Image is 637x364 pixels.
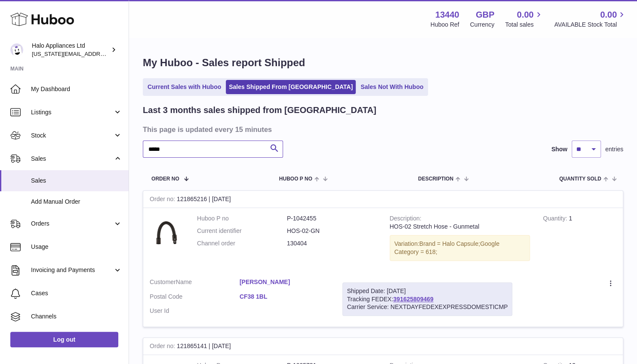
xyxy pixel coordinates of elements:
span: Order No [151,176,179,182]
span: Usage [31,243,122,251]
div: 121865216 | [DATE] [143,191,623,208]
a: 391625809469 [393,296,433,303]
dt: Huboo P no [197,214,287,223]
strong: Description [390,215,422,224]
span: Cases [31,289,122,297]
a: Sales Not With Huboo [357,80,426,94]
a: 0.00 Total sales [505,9,543,29]
dd: P-1042455 [287,214,377,223]
span: Stock [31,132,113,140]
span: Quantity Sold [559,176,601,182]
div: Huboo Ref [431,21,459,29]
a: [PERSON_NAME] [240,278,329,286]
span: Huboo P no [279,176,312,182]
strong: GBP [476,9,494,21]
span: 0.00 [600,9,617,21]
span: Brand = Halo Capsule; [419,240,480,247]
div: HOS-02 Stretch Hose - Gunmetal [390,223,530,231]
span: Google Category = 618; [394,240,500,255]
strong: 13440 [435,9,459,21]
span: Total sales [505,21,543,29]
a: Sales Shipped From [GEOGRAPHIC_DATA] [226,80,356,94]
dd: 130404 [287,239,377,248]
dd: HOS-02-GN [287,227,377,235]
dt: User Id [150,307,240,315]
span: Sales [31,155,113,163]
strong: Order no [150,196,177,205]
a: Log out [10,332,118,347]
dt: Name [150,278,240,288]
label: Show [551,145,567,153]
div: Variation: [390,235,530,261]
div: Carrier Service: NEXTDAYFEDEXEXPRESSDOMESTICMP [347,303,508,311]
div: Halo Appliances Ltd [32,42,109,58]
div: 121865141 | [DATE] [143,338,623,355]
h2: Last 3 months sales shipped from [GEOGRAPHIC_DATA] [143,104,376,116]
div: Tracking FEDEX: [342,282,513,316]
span: [US_STATE][EMAIL_ADDRESS][PERSON_NAME][DOMAIN_NAME] [32,50,204,57]
span: Invoicing and Payments [31,266,113,274]
img: HOS-02-GN-1000X1000.jpg [150,214,184,249]
span: Sales [31,177,122,185]
h1: My Huboo - Sales report Shipped [143,56,623,70]
a: 0.00 AVAILABLE Stock Total [554,9,627,29]
span: entries [605,145,623,153]
div: Currency [470,21,495,29]
span: AVAILABLE Stock Total [554,21,627,29]
dt: Current identifier [197,227,287,235]
a: Current Sales with Huboo [145,80,224,94]
span: Channels [31,312,122,321]
h3: This page is updated every 15 minutes [143,125,621,134]
td: 1 [536,208,623,272]
span: Customer [150,278,176,285]
span: Add Manual Order [31,198,122,206]
dt: Channel order [197,239,287,248]
span: My Dashboard [31,85,122,93]
span: Listings [31,108,113,116]
span: 0.00 [517,9,534,21]
dt: Postal Code [150,293,240,303]
strong: Order no [150,343,177,352]
span: Orders [31,220,113,228]
div: Shipped Date: [DATE] [347,287,508,295]
a: CF38 1BL [240,293,329,301]
span: Description [418,176,453,182]
img: georgia.hennessy@haloappliances.com [10,43,23,56]
strong: Quantity [543,215,569,224]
